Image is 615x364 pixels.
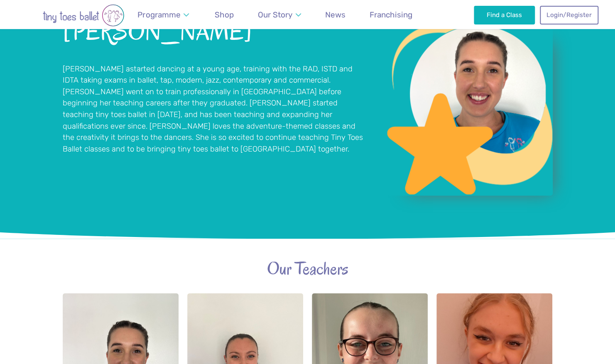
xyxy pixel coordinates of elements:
[17,4,150,27] img: tiny toes ballet
[540,6,598,24] a: Login/Register
[215,10,234,20] span: Shop
[387,23,553,195] a: View full-size image
[63,20,366,45] h2: [PERSON_NAME]
[63,257,553,280] h2: Our Teachers
[63,64,366,155] p: [PERSON_NAME] astarted dancing at a young age, training with the RAD, ISTD and IDTA taking exams ...
[134,5,193,24] a: Programme
[321,5,350,24] a: News
[325,10,345,20] span: News
[258,10,292,20] span: Our Story
[254,5,305,24] a: Our Story
[474,6,535,24] a: Find a Class
[370,10,412,20] span: Franchising
[211,5,238,24] a: Shop
[366,5,417,24] a: Franchising
[137,10,180,20] span: Programme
